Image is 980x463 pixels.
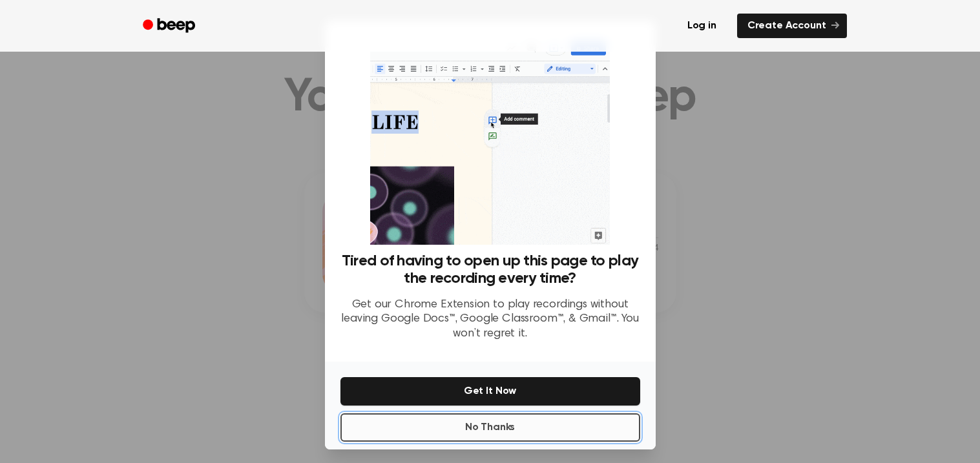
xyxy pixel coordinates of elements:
[134,14,207,39] a: Beep
[370,36,610,245] img: Beep extension in action
[340,413,640,442] button: No Thanks
[340,252,640,287] h3: Tired of having to open up this page to play the recording every time?
[340,377,640,406] button: Get It Now
[674,11,729,41] a: Log in
[340,298,640,342] p: Get our Chrome Extension to play recordings without leaving Google Docs™, Google Classroom™, & Gm...
[737,14,847,38] a: Create Account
